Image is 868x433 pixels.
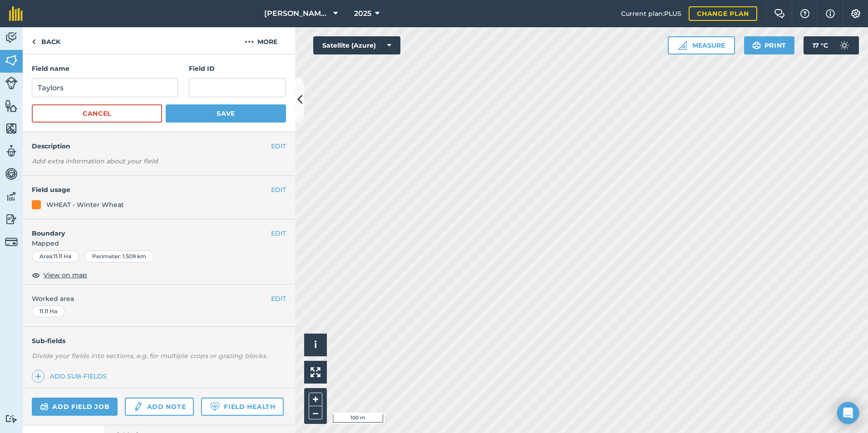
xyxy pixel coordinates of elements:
img: svg+xml;base64,PHN2ZyB4bWxucz0iaHR0cDovL3d3dy53My5vcmcvMjAwMC9zdmciIHdpZHRoPSIxNCIgaGVpZ2h0PSIyNC... [35,371,41,382]
img: Two speech bubbles overlapping with the left bubble in the forefront [774,9,785,18]
img: svg+xml;base64,PHN2ZyB4bWxucz0iaHR0cDovL3d3dy53My5vcmcvMjAwMC9zdmciIHdpZHRoPSI1NiIgaGVpZ2h0PSI2MC... [5,54,18,67]
span: View on map [44,270,87,280]
img: svg+xml;base64,PHN2ZyB4bWxucz0iaHR0cDovL3d3dy53My5vcmcvMjAwMC9zdmciIHdpZHRoPSI1NiIgaGVpZ2h0PSI2MC... [5,122,18,135]
a: Field Health [201,398,283,416]
img: svg+xml;base64,PD94bWwgdmVyc2lvbj0iMS4wIiBlbmNvZGluZz0idXRmLTgiPz4KPCEtLSBHZW5lcmF0b3I6IEFkb2JlIE... [5,414,18,423]
span: [PERSON_NAME] LTD [264,8,330,19]
img: svg+xml;base64,PD94bWwgdmVyc2lvbj0iMS4wIiBlbmNvZGluZz0idXRmLTgiPz4KPCEtLSBHZW5lcmF0b3I6IEFkb2JlIE... [835,36,853,54]
em: Add extra information about your field [32,157,158,165]
button: EDIT [271,185,286,195]
img: svg+xml;base64,PD94bWwgdmVyc2lvbj0iMS4wIiBlbmNvZGluZz0idXRmLTgiPz4KPCEtLSBHZW5lcmF0b3I6IEFkb2JlIE... [40,401,49,412]
img: svg+xml;base64,PHN2ZyB4bWxucz0iaHR0cDovL3d3dy53My5vcmcvMjAwMC9zdmciIHdpZHRoPSIyMCIgaGVpZ2h0PSIyNC... [245,36,254,47]
img: svg+xml;base64,PHN2ZyB4bWxucz0iaHR0cDovL3d3dy53My5vcmcvMjAwMC9zdmciIHdpZHRoPSIxOCIgaGVpZ2h0PSIyNC... [32,270,40,280]
button: Cancel [32,104,162,123]
a: Add sub-fields [32,370,110,383]
img: svg+xml;base64,PHN2ZyB4bWxucz0iaHR0cDovL3d3dy53My5vcmcvMjAwMC9zdmciIHdpZHRoPSI1NiIgaGVpZ2h0PSI2MC... [5,99,18,113]
h4: Sub-fields [23,336,295,346]
img: A question mark icon [799,9,810,18]
a: Add field job [32,398,118,416]
img: svg+xml;base64,PD94bWwgdmVyc2lvbj0iMS4wIiBlbmNvZGluZz0idXRmLTgiPz4KPCEtLSBHZW5lcmF0b3I6IEFkb2JlIE... [5,167,18,181]
img: svg+xml;base64,PD94bWwgdmVyc2lvbj0iMS4wIiBlbmNvZGluZz0idXRmLTgiPz4KPCEtLSBHZW5lcmF0b3I6IEFkb2JlIE... [5,31,18,44]
button: i [304,334,327,356]
span: 2025 [354,8,371,19]
button: – [309,406,322,419]
img: svg+xml;base64,PHN2ZyB4bWxucz0iaHR0cDovL3d3dy53My5vcmcvMjAwMC9zdmciIHdpZHRoPSI5IiBoZWlnaHQ9IjI0Ii... [32,36,36,47]
h4: Field usage [32,185,271,195]
span: Current plan : PLUS [621,9,681,19]
a: Change plan [689,6,757,21]
span: i [314,339,317,350]
h4: Field name [32,64,178,74]
button: 17 °C [804,36,859,54]
button: EDIT [271,228,286,238]
h4: Description [32,141,286,151]
button: Satellite (Azure) [313,36,400,54]
img: svg+xml;base64,PHN2ZyB4bWxucz0iaHR0cDovL3d3dy53My5vcmcvMjAwMC9zdmciIHdpZHRoPSIxNyIgaGVpZ2h0PSIxNy... [826,8,835,19]
button: View on map [32,270,87,280]
img: svg+xml;base64,PD94bWwgdmVyc2lvbj0iMS4wIiBlbmNvZGluZz0idXRmLTgiPz4KPCEtLSBHZW5lcmF0b3I6IEFkb2JlIE... [5,77,18,89]
div: Area : 11.11 Ha [32,251,79,262]
img: A cog icon [850,9,861,18]
div: WHEAT - Winter Wheat [46,200,124,210]
button: Save [166,104,286,123]
button: Measure [668,36,735,54]
button: EDIT [271,294,286,304]
span: Worked area [32,294,286,304]
img: fieldmargin Logo [9,6,23,21]
a: Back [23,27,69,54]
img: svg+xml;base64,PHN2ZyB4bWxucz0iaHR0cDovL3d3dy53My5vcmcvMjAwMC9zdmciIHdpZHRoPSIxOSIgaGVpZ2h0PSIyNC... [752,40,761,51]
button: + [309,393,322,406]
img: Four arrows, one pointing top left, one top right, one bottom right and the last bottom left [311,367,321,377]
span: 17 ° C [813,36,828,54]
div: Open Intercom Messenger [837,402,859,424]
div: Perimeter : 1.509 km [84,251,154,262]
div: 11.11 Ha [32,305,65,317]
button: More [227,27,295,54]
button: Print [744,36,795,54]
h4: Boundary [23,219,271,238]
img: svg+xml;base64,PD94bWwgdmVyc2lvbj0iMS4wIiBlbmNvZGluZz0idXRmLTgiPz4KPCEtLSBHZW5lcmF0b3I6IEFkb2JlIE... [5,190,18,203]
img: svg+xml;base64,PD94bWwgdmVyc2lvbj0iMS4wIiBlbmNvZGluZz0idXRmLTgiPz4KPCEtLSBHZW5lcmF0b3I6IEFkb2JlIE... [133,401,143,412]
em: Divide your fields into sections, e.g. for multiple crops or grazing blocks [32,352,266,360]
img: svg+xml;base64,PD94bWwgdmVyc2lvbj0iMS4wIiBlbmNvZGluZz0idXRmLTgiPz4KPCEtLSBHZW5lcmF0b3I6IEFkb2JlIE... [5,212,18,226]
button: EDIT [271,141,286,151]
img: Ruler icon [678,41,687,50]
span: Mapped [23,238,295,248]
h4: Field ID [189,64,286,74]
img: svg+xml;base64,PD94bWwgdmVyc2lvbj0iMS4wIiBlbmNvZGluZz0idXRmLTgiPz4KPCEtLSBHZW5lcmF0b3I6IEFkb2JlIE... [5,144,18,158]
a: Add note [125,398,194,416]
img: svg+xml;base64,PD94bWwgdmVyc2lvbj0iMS4wIiBlbmNvZGluZz0idXRmLTgiPz4KPCEtLSBHZW5lcmF0b3I6IEFkb2JlIE... [5,236,18,248]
